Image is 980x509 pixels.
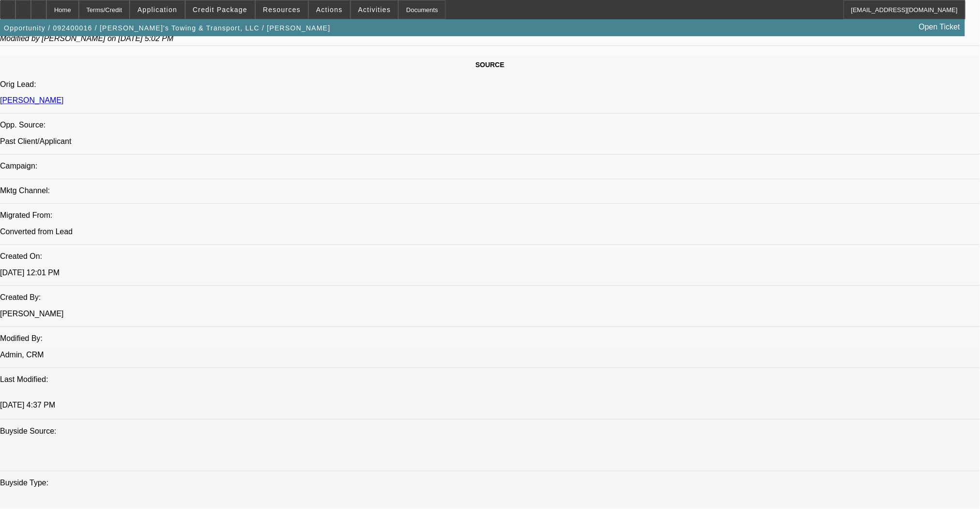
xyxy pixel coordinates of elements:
[4,24,331,32] span: Opportunity / 092400016 / [PERSON_NAME]'s Towing & Transport, LLC / [PERSON_NAME]
[193,6,248,14] span: Credit Package
[309,0,350,19] button: Actions
[263,6,301,14] span: Resources
[915,19,964,35] a: Open Ticket
[316,6,343,14] span: Actions
[130,0,184,19] button: Application
[476,61,505,69] span: SOURCE
[351,0,398,19] button: Activities
[137,6,177,14] span: Application
[358,6,391,14] span: Activities
[256,0,308,19] button: Resources
[186,0,255,19] button: Credit Package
